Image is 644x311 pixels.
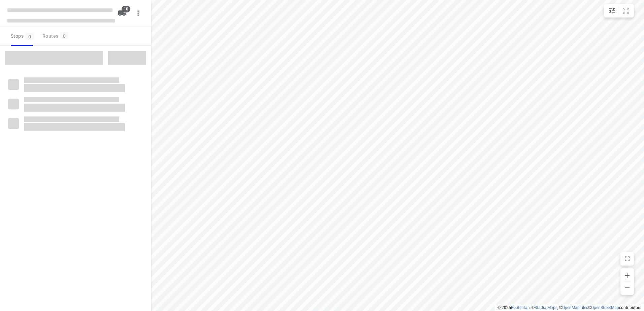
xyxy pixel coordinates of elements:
[605,4,619,18] button: Map settings
[511,305,530,310] a: Routetitan
[535,305,557,310] a: Stadia Maps
[562,305,588,310] a: OpenMapTiles
[591,305,619,310] a: OpenStreetMap
[604,4,634,18] div: small contained button group
[497,305,641,310] li: © 2025 , © , © © contributors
